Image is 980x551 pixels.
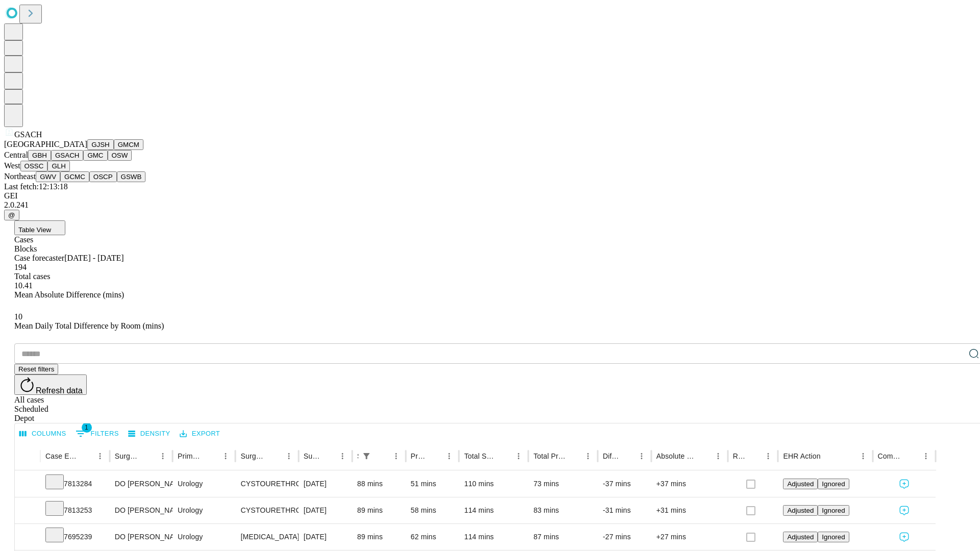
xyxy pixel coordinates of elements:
span: Adjusted [787,480,814,488]
div: Absolute Difference [656,452,696,460]
div: +27 mins [656,524,723,550]
div: Total Predicted Duration [533,452,566,460]
button: Sort [428,449,442,463]
div: [DATE] [304,471,347,497]
span: Ignored [822,480,845,488]
div: 114 mins [464,497,523,523]
button: GCMC [60,171,89,182]
div: 2.0.241 [4,201,976,210]
button: @ [4,210,19,220]
span: Case forecaster [14,254,64,262]
span: @ [8,211,15,219]
div: GEI [4,191,976,201]
button: Density [126,426,173,442]
div: Predicted In Room Duration [411,452,427,460]
div: [MEDICAL_DATA] UNILATERAL [240,524,293,550]
button: Expand [20,529,35,546]
div: 89 mins [357,497,401,523]
button: Menu [581,449,595,463]
div: DO [PERSON_NAME] [115,497,167,523]
button: Menu [856,449,870,463]
div: [DATE] [304,497,347,523]
span: [GEOGRAPHIC_DATA] [4,140,87,148]
div: Primary Service [178,452,203,460]
div: CYSTOURETHROSCOPY [MEDICAL_DATA] WITH [MEDICAL_DATA] AND [MEDICAL_DATA] INSERTION [240,471,293,497]
button: Adjusted [783,479,818,489]
div: 7813253 [45,497,105,523]
button: Menu [282,449,296,463]
span: Refresh data [36,386,83,395]
button: Expand [20,502,35,520]
div: EHR Action [783,452,820,460]
button: Expand [20,475,35,493]
button: Sort [497,449,511,463]
div: Surgeon Name [115,452,140,460]
button: OSSC [20,161,48,171]
button: Reset filters [14,364,58,374]
div: Urology [178,497,230,523]
div: Urology [178,471,230,497]
button: GSWB [117,171,146,182]
button: Ignored [818,505,849,516]
span: 10.41 [14,281,33,290]
div: 62 mins [411,524,454,550]
span: Mean Daily Total Difference by Room (mins) [14,321,164,330]
button: Menu [511,449,526,463]
div: -31 mins [603,497,646,523]
div: Difference [603,452,619,460]
button: Sort [567,449,581,463]
div: Urology [178,524,230,550]
button: Menu [442,449,456,463]
span: Total cases [14,272,50,281]
button: GSACH [51,150,83,161]
div: 89 mins [357,524,401,550]
div: 114 mins [464,524,523,550]
div: DO [PERSON_NAME] [115,471,167,497]
span: [DATE] - [DATE] [64,254,124,262]
div: [DATE] [304,524,347,550]
span: 194 [14,263,27,271]
button: Sort [79,449,93,463]
button: Sort [267,449,282,463]
div: 110 mins [464,471,523,497]
button: Adjusted [783,532,818,542]
button: Menu [335,449,350,463]
div: Scheduled In Room Duration [357,452,358,460]
span: Central [4,151,28,159]
span: 10 [14,312,22,321]
div: 58 mins [411,497,454,523]
span: Table View [18,226,51,234]
button: Ignored [818,532,849,542]
button: Adjusted [783,505,818,516]
div: Comments [878,452,903,460]
div: 7813284 [45,471,105,497]
button: Sort [822,449,836,463]
div: 51 mins [411,471,454,497]
button: Menu [919,449,933,463]
div: -27 mins [603,524,646,550]
button: Menu [218,449,233,463]
button: Menu [634,449,649,463]
button: Table View [14,220,65,235]
button: Show filters [359,449,374,463]
div: Case Epic Id [45,452,78,460]
span: Reset filters [18,365,54,373]
span: Northeast [4,172,36,181]
span: Adjusted [787,533,814,541]
button: Refresh data [14,374,87,395]
button: Sort [375,449,389,463]
button: Sort [141,449,156,463]
button: GMCM [114,139,143,150]
button: Export [177,426,223,442]
button: Sort [697,449,711,463]
div: DO [PERSON_NAME] [115,524,167,550]
button: Sort [321,449,335,463]
span: Ignored [822,533,845,541]
button: Select columns [17,426,69,442]
div: 83 mins [533,497,593,523]
button: OSCP [89,171,117,182]
span: Mean Absolute Difference (mins) [14,290,124,299]
button: Menu [389,449,403,463]
span: 1 [82,422,92,433]
div: 7695239 [45,524,105,550]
